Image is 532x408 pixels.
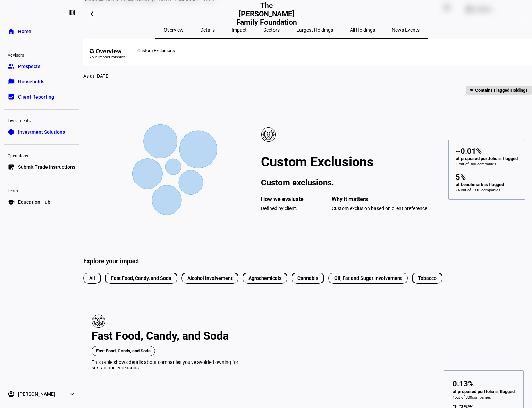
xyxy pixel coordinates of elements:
span: Households [18,78,44,85]
eth-mat-symbol: bid_landscape [8,93,15,100]
a: ✪ OverviewYour impact mission [83,39,131,66]
span: Client Reporting [18,93,54,100]
h3: Custom exclusions. [261,178,433,188]
a: Custom Exclusions [131,39,183,66]
div: 74 out of 1310 companies [456,188,518,192]
a: groupProspects [4,59,79,73]
span: This table shows details about companies you've avoided owning for sustainability reasons. [92,359,238,370]
eth-mat-symbol: list_alt_add [8,164,15,170]
span: Cannabis [297,275,318,282]
div: Investments [4,115,79,125]
span: All [89,275,95,282]
div: 1 out of 300 companies [453,395,515,400]
div: Your impact mission [89,55,125,59]
div: As at [DATE] [83,73,532,79]
h2: The [PERSON_NAME] Family Foundation [232,1,301,26]
span: Impact [231,27,247,32]
eth-mat-symbol: group [8,63,15,70]
span: Agrochemicals [248,275,281,282]
span: Largest Holdings [296,27,333,32]
eth-mat-symbol: school [8,199,15,206]
mat-icon: arrow_backwards [89,10,97,18]
eth-mat-symbol: folder_copy [8,78,15,85]
span: Tobacco [418,275,437,282]
a: bid_landscapeClient Reporting [4,90,79,104]
eth-mat-symbol: home [8,28,15,35]
span: Custom exclusion based on client preference. [332,206,429,211]
div: of proposed portfolio is flagged [456,156,518,162]
mat-icon: flag [469,86,473,94]
span: Fast Food, Candy, and Soda [111,275,171,282]
div: Why it matters [332,196,429,203]
img: Pillar icon [261,127,276,142]
eth-mat-symbol: expand_more [69,391,76,398]
h1: Custom Exclusions [261,154,433,169]
span: Contains Flagged Holdings [475,86,528,94]
a: pie_chartInvestment Solutions [4,125,79,139]
a: homeHome [4,24,79,38]
span: Details [200,27,215,32]
div: Advisors [4,50,79,59]
div: 1 out of 300 companies [456,162,518,166]
eth-mat-symbol: pie_chart [8,128,15,135]
span: Alcohol Involvement [187,275,233,282]
div: Learn [4,185,79,195]
div: Explore your impact [83,245,532,265]
div: ~0.01% [456,147,518,156]
span: Defined by client. [261,206,297,211]
span: News Events [392,27,420,32]
span: Fast Food, Candy, and Soda [92,346,155,356]
span: All Holdings [350,27,375,32]
span: [PERSON_NAME] [18,391,55,398]
div: 5% [456,173,518,182]
img: Pillar icon [92,314,105,328]
span: Oil, Fat and Sugar Involvement [334,275,402,282]
div: Fast Food, Candy, and Soda [92,329,241,342]
eth-mat-symbol: account_circle [8,391,15,398]
div: of benchmark is flagged [456,182,518,188]
span: Sectors [263,27,280,32]
div: 0.13% [453,380,474,388]
span: Prospects [18,63,40,70]
div: of proposed portfolio is flagged [453,388,515,395]
span: Investment Solutions [18,128,65,135]
eth-mat-symbol: left_panel_close [69,9,76,16]
span: Education Hub [18,199,50,206]
span: Submit Trade Instructions [18,164,75,170]
span: Overview [164,27,184,32]
div: Custom Exclusions [137,48,177,53]
div: Operations [4,150,79,160]
div: How we evaluate [261,196,323,203]
div: ✪ Overview [89,48,125,55]
span: Home [18,28,31,35]
a: folder_copyHouseholds [4,75,79,89]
